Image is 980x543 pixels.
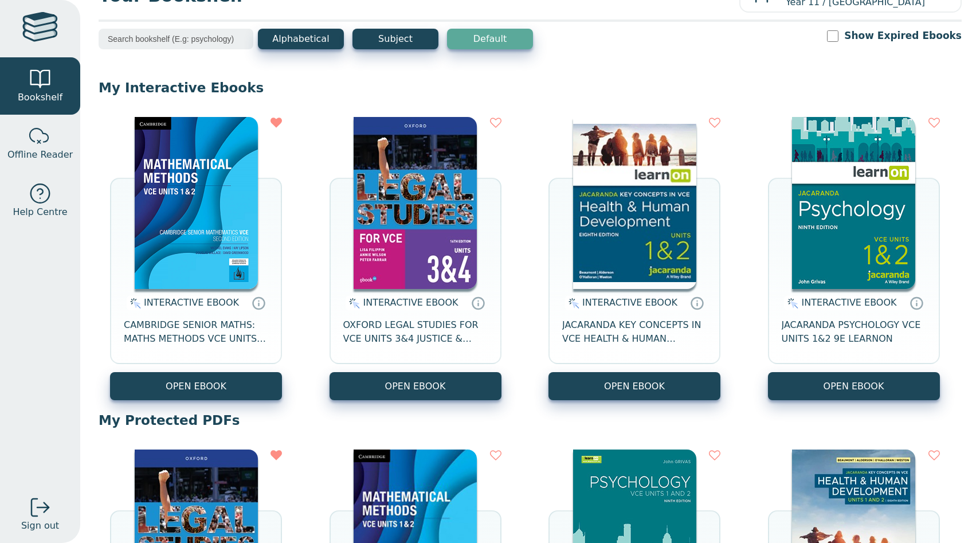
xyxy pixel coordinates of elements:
img: 5dbb8fc4-eac2-4bdb-8cd5-a7394438c953.jpg [792,117,915,289]
img: interactive.svg [127,296,141,310]
img: interactive.svg [565,296,579,310]
input: Search bookshelf (E.g: psychology) [99,29,253,49]
a: Interactive eBooks are accessed online via the publisher’s portal. They contain interactive resou... [910,296,923,310]
span: Sign out [21,519,59,533]
p: My Protected PDFs [99,412,962,429]
label: Show Expired Ebooks [844,29,962,43]
button: Default [447,29,533,49]
button: OPEN EBOOK [110,372,282,400]
button: OPEN EBOOK [330,372,501,400]
img: db0c0c84-88f5-4982-b677-c50e1668d4a0.jpg [573,117,696,289]
span: Offline Reader [7,148,73,162]
span: Help Centre [13,205,67,219]
span: CAMBRIDGE SENIOR MATHS: MATHS METHODS VCE UNITS 1&2 EBOOK 2E [124,318,268,346]
p: My Interactive Ebooks [99,79,962,96]
button: Subject [352,29,438,49]
span: INTERACTIVE EBOOK [363,297,458,308]
img: interactive.svg [784,296,798,310]
img: be5b08ab-eb35-4519-9ec8-cbf0bb09014d.jpg [354,117,477,289]
span: JACARANDA PSYCHOLOGY VCE UNITS 1&2 9E LEARNON [782,318,926,346]
button: OPEN EBOOK [768,372,940,400]
a: Interactive eBooks are accessed online via the publisher’s portal. They contain interactive resou... [471,296,485,310]
span: INTERACTIVE EBOOK [802,297,897,308]
span: INTERACTIVE EBOOK [144,297,239,308]
span: OXFORD LEGAL STUDIES FOR VCE UNITS 3&4 JUSTICE & OUTCOMES STUDENT OBOOK + ASSESS 16E [343,318,488,346]
a: Interactive eBooks are accessed online via the publisher’s portal. They contain interactive resou... [252,296,265,310]
span: JACARANDA KEY CONCEPTS IN VCE HEALTH & HUMAN DEVELOPMENT UNITS 1&2 LEARNON EBOOK 8E [562,318,707,346]
img: interactive.svg [346,296,360,310]
a: Interactive eBooks are accessed online via the publisher’s portal. They contain interactive resou... [690,296,704,310]
button: OPEN EBOOK [548,372,720,400]
button: Alphabetical [258,29,344,49]
span: Bookshelf [18,91,62,104]
span: INTERACTIVE EBOOK [582,297,677,308]
img: 0b3c2c99-4463-4df4-a628-40244046fa74.png [135,117,258,289]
